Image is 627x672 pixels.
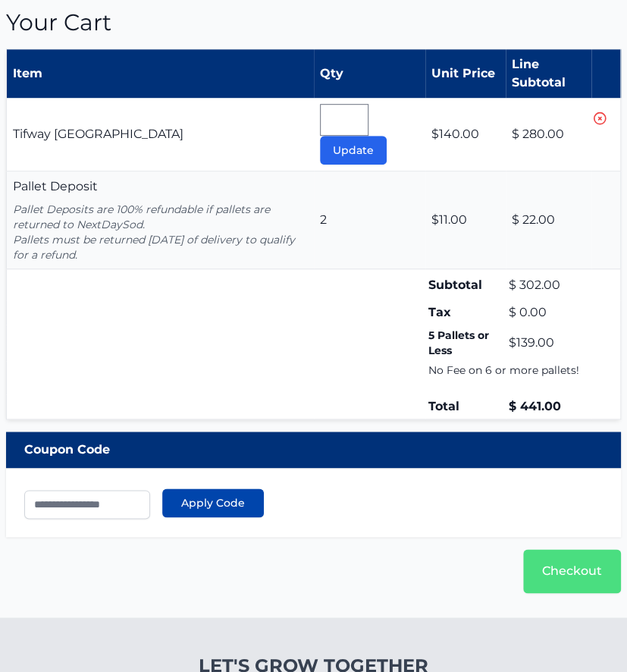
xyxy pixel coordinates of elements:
[162,488,264,517] button: Apply Code
[425,98,506,171] td: $140.00
[7,171,314,269] td: Pallet Deposit
[425,300,506,325] td: Tax
[506,300,591,325] td: $ 0.00
[314,171,425,269] td: 2
[428,363,588,378] p: No Fee on 6 or more pallets!
[506,269,591,301] td: $ 302.00
[320,136,387,165] button: Update
[506,325,591,361] td: $139.00
[425,171,506,269] td: $11.00
[425,394,506,419] td: Total
[181,495,245,510] span: Apply Code
[425,269,506,301] td: Subtotal
[425,49,506,99] th: Unit Price
[314,49,425,99] th: Qty
[523,549,621,593] a: Checkout
[7,49,314,99] th: Item
[13,202,308,262] p: Pallet Deposits are 100% refundable if pallets are returned to NextDaySod. Pallets must be return...
[6,9,621,36] h1: Your Cart
[425,325,506,361] td: 5 Pallets or Less
[506,49,591,99] th: Line Subtotal
[7,98,314,171] td: Tifway [GEOGRAPHIC_DATA]
[506,394,591,419] td: $ 441.00
[6,432,621,468] div: Coupon Code
[506,171,591,269] td: $ 22.00
[506,98,591,171] td: $ 280.00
